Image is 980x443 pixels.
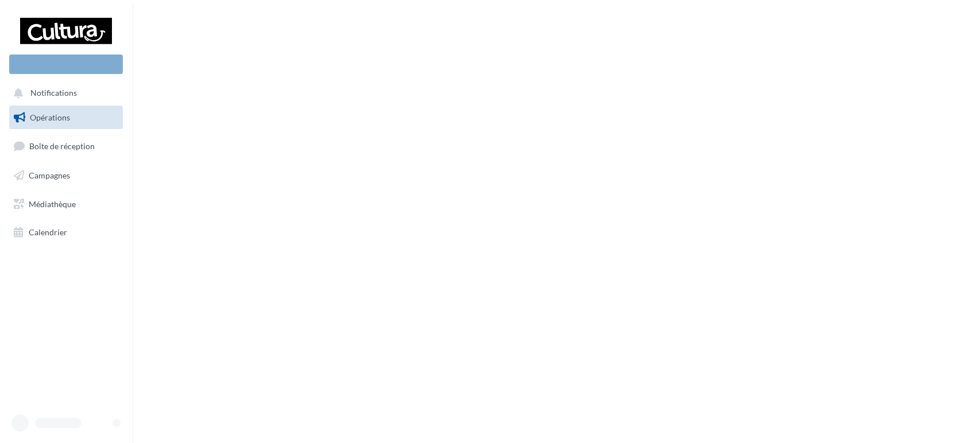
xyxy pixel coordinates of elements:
a: Opérations [7,106,125,130]
span: Campagnes [29,170,70,180]
span: Calendrier [29,227,67,237]
span: Médiathèque [29,199,76,208]
div: Nouvelle campagne [9,55,123,74]
span: Notifications [30,88,77,98]
span: Boîte de réception [29,141,95,151]
span: Opérations [30,112,70,122]
a: Campagnes [7,164,125,188]
a: Calendrier [7,220,125,244]
a: Médiathèque [7,192,125,216]
a: Boîte de réception [7,134,125,158]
